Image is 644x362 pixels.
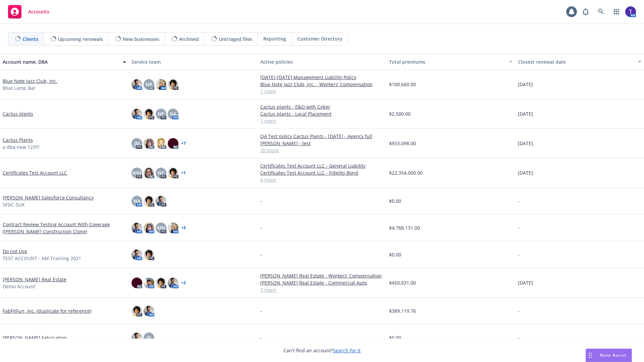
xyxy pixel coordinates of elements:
[283,347,361,354] span: Can't find an account?
[157,224,165,231] span: MN
[3,194,94,201] a: [PERSON_NAME] Salesforce Consultancy
[260,286,384,293] a: 3 more
[181,171,186,175] a: + 1
[260,81,384,88] a: Blue Note Jazz Club, Inc. - Workers' Compensation
[260,279,384,286] a: [PERSON_NAME] Real Estate - Commercial Auto
[518,169,533,176] span: [DATE]
[131,223,142,233] img: photo
[518,334,520,341] span: -
[586,349,632,362] button: Nova Assist
[156,278,166,288] img: photo
[156,196,166,206] img: photo
[3,77,57,84] a: Blue Note Jazz Club, Inc.
[3,110,33,117] a: Cactus plants
[156,79,166,90] img: photo
[518,279,533,286] span: [DATE]
[158,169,164,176] span: NP
[158,110,164,117] span: NP
[179,36,199,43] span: Archived
[168,138,178,149] img: photo
[515,54,644,70] button: Closest renewal date
[518,140,533,147] span: [DATE]
[518,197,520,204] span: -
[389,279,416,286] span: $450,631.00
[58,36,103,43] span: Upcoming renewals
[260,169,384,176] a: Certificates Test Account LLC - Fidelity Bond
[260,251,262,258] span: -
[3,221,126,235] a: Contract Review Testing Account With Coverage ([PERSON_NAME] Construction Clone)
[131,58,255,65] div: Service team
[132,169,141,176] span: MM
[129,54,258,70] button: Service team
[260,140,384,147] a: [PERSON_NAME] - test
[131,109,142,119] img: photo
[181,141,186,145] a: + 7
[260,88,384,95] a: 1 more
[168,168,178,178] img: photo
[3,201,24,208] span: SFDC-SUX
[586,349,594,362] div: Drag to move
[131,249,142,260] img: photo
[260,334,262,341] span: -
[144,196,154,206] img: photo
[579,5,592,18] a: Report a Bug
[131,79,142,90] img: photo
[219,36,252,43] span: Untriaged files
[389,140,416,147] span: $933,098.00
[144,138,154,149] img: photo
[518,307,520,314] span: -
[389,334,401,341] span: $0.00
[3,84,36,92] span: Blue Lamp Bar
[156,138,166,149] img: photo
[3,169,67,176] a: Certificates Test Account LLC
[260,162,384,169] a: Certificates Test Account LLC - General Liability
[260,133,384,140] a: QA Test policy Cactus Plants - [DATE] - Agency full
[131,278,142,288] img: photo
[131,306,142,316] img: photo
[134,140,140,147] span: JM
[144,306,154,316] img: photo
[518,224,520,231] span: -
[260,307,262,314] span: -
[168,223,178,233] img: photo
[3,143,40,150] span: a dba new 123!!!
[518,81,533,88] span: [DATE]
[133,197,140,204] span: NA
[168,79,178,90] img: photo
[168,278,178,288] img: photo
[518,110,533,117] span: [DATE]
[3,248,27,255] a: Do not Use
[123,36,159,43] span: New businesses
[625,6,636,17] img: photo
[147,334,151,341] span: PJ
[3,255,81,262] span: TEST ACCOUNT - AM Training 2021
[181,226,186,230] a: + 5
[389,169,423,176] span: $22,354,000.00
[131,333,142,343] img: photo
[260,272,384,279] a: [PERSON_NAME] Real Estate - Workers' Compensation
[3,276,66,283] a: [PERSON_NAME] Real Estate
[144,223,154,233] img: photo
[260,110,384,117] a: Cactus plants - Local Placement
[389,58,505,65] div: Total premiums
[389,110,411,117] span: $2,500.00
[263,35,286,42] span: Reporting
[181,281,186,285] a: + 2
[389,307,416,314] span: $389,119.76
[260,74,384,81] a: [DATE]-[DATE] Management Liability Policy
[3,136,33,143] a: Cactus Plants
[389,224,420,231] span: $4,768,131.00
[389,251,401,258] span: $0.00
[518,251,520,258] span: -
[260,117,384,124] a: 1 more
[144,278,154,288] img: photo
[146,81,152,88] span: NR
[3,307,91,314] a: FabFitFun, Inc. (duplicate for reference)
[28,9,49,14] span: Accounts
[144,249,154,260] img: photo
